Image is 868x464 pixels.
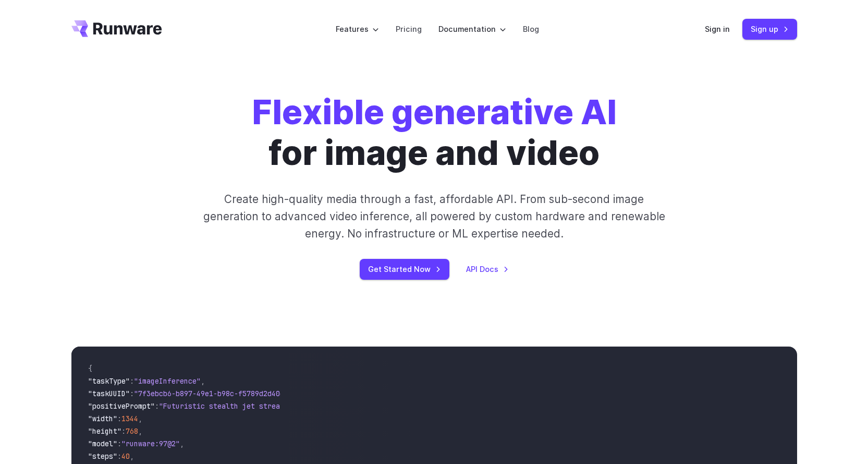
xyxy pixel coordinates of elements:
h1: for image and video [252,92,617,174]
span: , [138,426,142,436]
span: "model" [88,439,117,448]
a: Go to / [71,20,162,37]
span: : [121,426,126,436]
p: Create high-quality media through a fast, affordable API. From sub-second image generation to adv... [202,191,666,243]
label: Features [336,23,379,35]
span: : [117,451,121,461]
a: API Docs [466,263,509,275]
span: , [180,439,184,448]
a: Pricing [396,23,422,35]
a: Get Started Now [360,259,449,279]
span: "7f3ebcb6-b897-49e1-b98c-f5789d2d40d7" [134,389,292,398]
span: : [117,439,121,448]
span: "taskUUID" [88,389,130,398]
a: Sign up [742,19,797,39]
span: "taskType" [88,376,130,386]
span: "Futuristic stealth jet streaking through a neon-lit cityscape with glowing purple exhaust" [159,401,539,411]
span: , [130,451,134,461]
span: : [117,414,121,423]
span: : [130,376,134,386]
span: : [155,401,159,411]
span: "positivePrompt" [88,401,155,411]
span: 768 [126,426,138,436]
a: Blog [523,23,539,35]
span: , [201,376,205,386]
strong: Flexible generative AI [252,91,617,133]
span: "height" [88,426,121,436]
span: "steps" [88,451,117,461]
span: , [138,414,142,423]
span: : [130,389,134,398]
label: Documentation [438,23,506,35]
span: "runware:97@2" [121,439,180,448]
a: Sign in [705,23,730,35]
span: 1344 [121,414,138,423]
span: { [88,364,92,373]
span: "width" [88,414,117,423]
span: 40 [121,451,130,461]
span: "imageInference" [134,376,201,386]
